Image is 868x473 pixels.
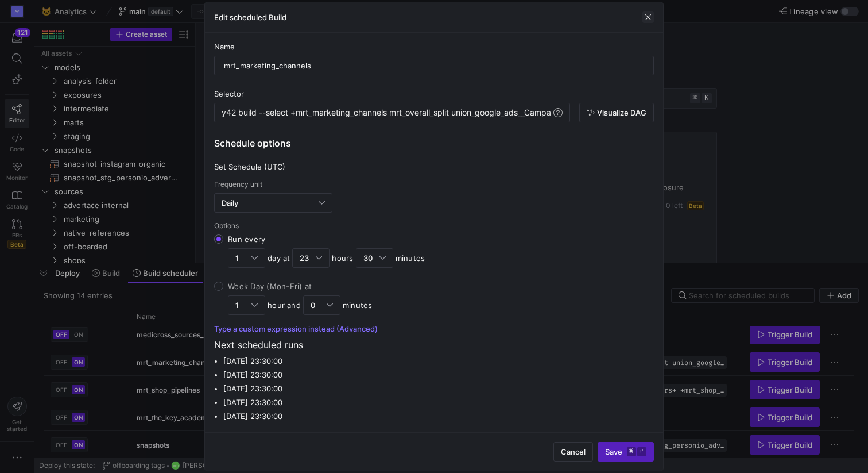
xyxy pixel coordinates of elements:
div: Options [214,222,654,230]
li: [DATE] 23:30:00 [223,382,654,395]
li: [DATE] 23:30:00 [223,354,654,368]
span: rall_split union_google_ads__Campaign+ union_googl [419,107,615,117]
span: Selector [214,89,244,98]
li: [DATE] 23:30:00 [223,395,654,409]
span: minutes [396,253,425,263]
span: 1 [235,301,239,310]
div: Frequency unit [214,180,654,189]
span: day [268,253,281,263]
div: Run every [228,234,425,244]
h3: Edit scheduled Build [214,13,286,22]
span: Name [214,42,235,51]
span: 1 [235,253,239,263]
span: y42 build --select +mrt_marketing_channels mrt_ove [222,107,419,117]
span: minutes [343,301,373,310]
p: Next scheduled runs [214,338,654,352]
span: 30 [363,253,373,263]
button: Save⌘⏎ [598,442,654,462]
span: hours [332,253,353,263]
span: 0 [311,301,315,310]
kbd: ⏎ [637,447,646,456]
span: and [287,301,301,310]
div: Schedule options [214,136,654,155]
span: Visualize DAG [597,108,646,117]
span: Save [605,447,646,456]
li: [DATE] 23:30:00 [223,368,654,382]
button: Visualize DAG [579,103,654,122]
span: hour [268,301,285,310]
span: Daily [222,198,238,207]
span: 23 [300,253,309,263]
div: Week Day (Mon-Fri) at [228,282,373,291]
button: Cancel [553,442,593,462]
button: Type a custom expression instead (Advanced) [214,324,378,333]
span: Cancel [561,447,586,456]
kbd: ⌘ [627,447,636,456]
div: Set Schedule (UTC) [214,162,654,171]
li: [DATE] 23:30:00 [223,409,654,423]
span: at [283,253,290,263]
